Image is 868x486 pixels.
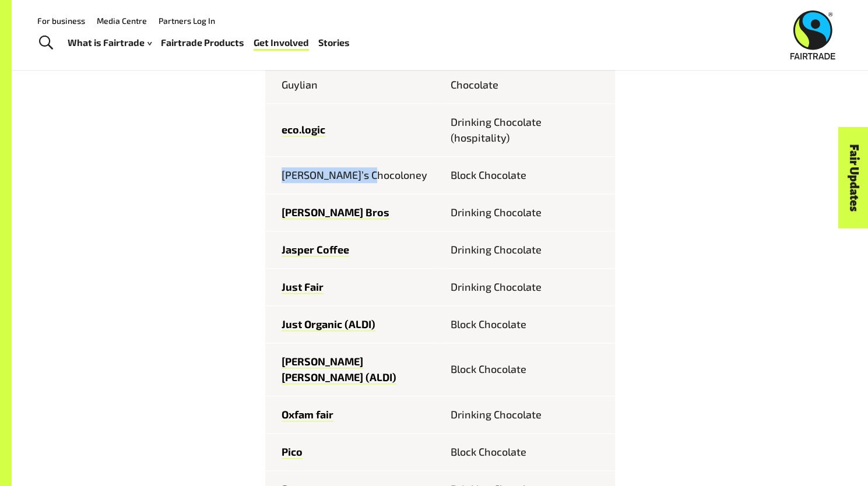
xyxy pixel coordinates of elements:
[282,355,396,384] a: [PERSON_NAME] [PERSON_NAME] (ALDI)
[440,268,615,305] td: Drinking Chocolate
[790,10,835,59] img: Fairtrade Australia New Zealand logo
[282,243,349,256] a: Jasper Coffee
[97,16,147,26] a: Media Centre
[440,156,615,193] td: Block Chocolate
[440,66,615,103] td: Chocolate
[37,16,85,26] a: For business
[265,156,440,193] td: [PERSON_NAME]’s Chocoloney
[440,305,615,343] td: Block Chocolate
[68,34,152,51] a: What is Fairtrade
[282,445,303,459] a: Pico
[161,34,244,51] a: Fairtrade Products
[318,34,350,51] a: Stories
[440,231,615,268] td: Drinking Chocolate
[440,103,615,156] td: Drinking Chocolate (hospitality)
[254,34,309,51] a: Get Involved
[282,280,324,294] a: Just Fair
[440,396,615,433] td: Drinking Chocolate
[282,206,389,219] a: [PERSON_NAME] Bros
[440,193,615,231] td: Drinking Chocolate
[440,433,615,470] td: Block Chocolate
[282,318,375,331] a: Just Organic (ALDI)
[31,29,60,58] a: Toggle Search
[440,343,615,396] td: Block Chocolate
[159,16,215,26] a: Partners Log In
[282,123,325,136] a: eco.logic
[282,408,333,421] a: Oxfam fair
[265,66,440,103] td: Guylian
